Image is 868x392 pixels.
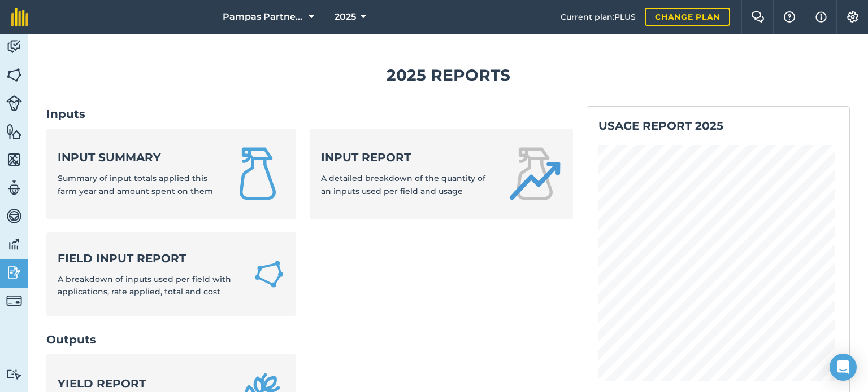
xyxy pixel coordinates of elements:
[846,11,860,23] img: A cog icon
[46,232,296,316] a: Field Input ReportA breakdown of inputs used per field with applications, rate applied, total and...
[58,376,217,391] strong: Yield report
[6,236,22,253] img: svg+xml;base64,PD94bWwgdmVyc2lvbj0iMS4wIiBlbmNvZGluZz0idXRmLTgiPz4KPCEtLSBHZW5lcmF0b3I6IEFkb2JlIE...
[6,67,22,83] img: svg+xml;base64,PHN2ZyB4bWxucz0iaHR0cDovL3d3dy53My5vcmcvMjAwMC9zdmciIHdpZHRoPSI1NiIgaGVpZ2h0PSI2MC...
[6,179,22,196] img: svg+xml;base64,PD94bWwgdmVyc2lvbj0iMS4wIiBlbmNvZGluZz0idXRmLTgiPz4KPCEtLSBHZW5lcmF0b3I6IEFkb2JlIE...
[507,147,562,201] img: Input report
[335,10,356,24] span: 2025
[6,293,22,309] img: svg+xml;base64,PD94bWwgdmVyc2lvbj0iMS4wIiBlbmNvZGluZz0idXRmLTgiPz4KPCEtLSBHZW5lcmF0b3I6IEFkb2JlIE...
[321,173,485,196] span: A detailed breakdown of the quantity of an inputs used per field and usage
[751,11,765,23] img: Two speech bubbles overlapping with the left bubble in the forefront
[46,332,573,347] h2: Outputs
[6,369,22,380] img: svg+xml;base64,PD94bWwgdmVyc2lvbj0iMS4wIiBlbmNvZGluZz0idXRmLTgiPz4KPCEtLSBHZW5lcmF0b3I6IEFkb2JlIE...
[58,274,231,297] span: A breakdown of inputs used per field with applications, rate applied, total and cost
[223,10,304,24] span: Pampas Partnership
[6,95,22,111] img: svg+xml;base64,PD94bWwgdmVyc2lvbj0iMS4wIiBlbmNvZGluZz0idXRmLTgiPz4KPCEtLSBHZW5lcmF0b3I6IEFkb2JlIE...
[645,8,730,26] a: Change plan
[6,123,22,140] img: svg+xml;base64,PHN2ZyB4bWxucz0iaHR0cDovL3d3dy53My5vcmcvMjAwMC9zdmciIHdpZHRoPSI1NiIgaGVpZ2h0PSI2MC...
[46,63,850,88] h1: 2025 Reports
[561,11,636,23] span: Current plan : PLUS
[58,250,240,266] strong: Field Input Report
[58,173,213,196] span: Summary of input totals applied this farm year and amount spent on them
[815,10,827,24] img: svg+xml;base64,PHN2ZyB4bWxucz0iaHR0cDovL3d3dy53My5vcmcvMjAwMC9zdmciIHdpZHRoPSIxNyIgaGVpZ2h0PSIxNy...
[6,208,22,224] img: svg+xml;base64,PD94bWwgdmVyc2lvbj0iMS4wIiBlbmNvZGluZz0idXRmLTgiPz4KPCEtLSBHZW5lcmF0b3I6IEFkb2JlIE...
[598,118,838,134] h2: Usage report 2025
[783,11,796,23] img: A question mark icon
[6,264,22,281] img: svg+xml;base64,PD94bWwgdmVyc2lvbj0iMS4wIiBlbmNvZGluZz0idXRmLTgiPz4KPCEtLSBHZW5lcmF0b3I6IEFkb2JlIE...
[58,149,217,165] strong: Input summary
[11,8,28,26] img: fieldmargin Logo
[310,129,573,219] a: Input reportA detailed breakdown of the quantity of an inputs used per field and usage
[231,147,285,201] img: Input summary
[830,354,857,381] div: Open Intercom Messenger
[6,151,22,168] img: svg+xml;base64,PHN2ZyB4bWxucz0iaHR0cDovL3d3dy53My5vcmcvMjAwMC9zdmciIHdpZHRoPSI1NiIgaGVpZ2h0PSI2MC...
[253,257,285,291] img: Field Input Report
[46,106,573,122] h2: Inputs
[6,38,22,55] img: svg+xml;base64,PD94bWwgdmVyc2lvbj0iMS4wIiBlbmNvZGluZz0idXRmLTgiPz4KPCEtLSBHZW5lcmF0b3I6IEFkb2JlIE...
[321,149,494,165] strong: Input report
[46,129,296,219] a: Input summarySummary of input totals applied this farm year and amount spent on them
